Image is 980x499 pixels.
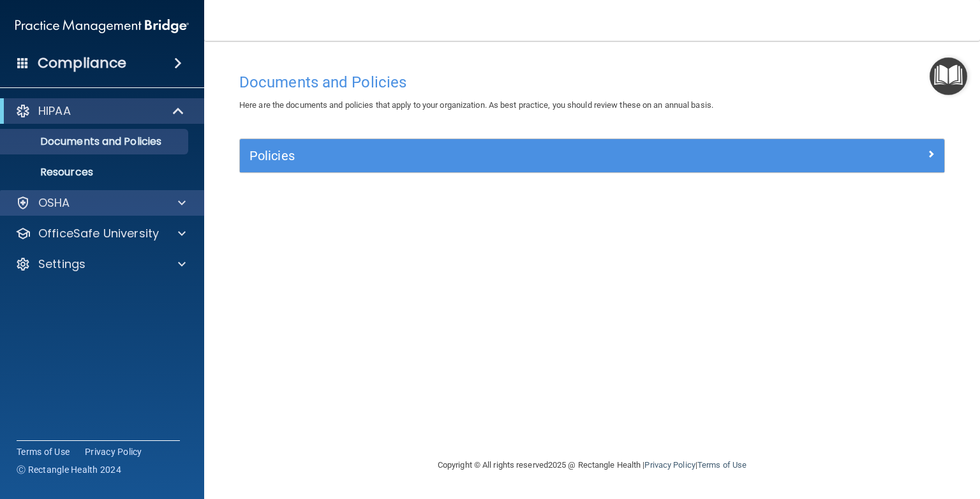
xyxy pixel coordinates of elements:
button: Open Resource Center [930,57,967,95]
img: PMB logo [15,13,189,39]
a: Terms of Use [697,460,746,470]
a: HIPAA [15,103,185,119]
a: OfficeSafe University [15,226,186,241]
p: HIPAA [38,103,71,119]
p: OfficeSafe University [38,226,159,241]
p: OSHA [38,195,70,211]
h5: Policies [249,149,759,163]
a: OSHA [15,195,186,211]
span: Ⓒ Rectangle Health 2024 [17,463,121,476]
a: Terms of Use [17,445,70,458]
a: Policies [249,145,935,166]
h4: Documents and Policies [239,74,945,91]
a: Settings [15,257,186,272]
div: Copyright © All rights reserved 2025 @ Rectangle Health | | [359,445,825,486]
span: Here are the documents and policies that apply to your organization. As best practice, you should... [239,100,713,110]
a: Privacy Policy [85,445,142,458]
p: Resources [8,166,182,179]
iframe: Drift Widget Chat Controller [760,409,965,459]
p: Settings [38,257,85,272]
a: Privacy Policy [644,460,695,470]
h4: Compliance [38,54,126,72]
p: Documents and Policies [8,135,182,148]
